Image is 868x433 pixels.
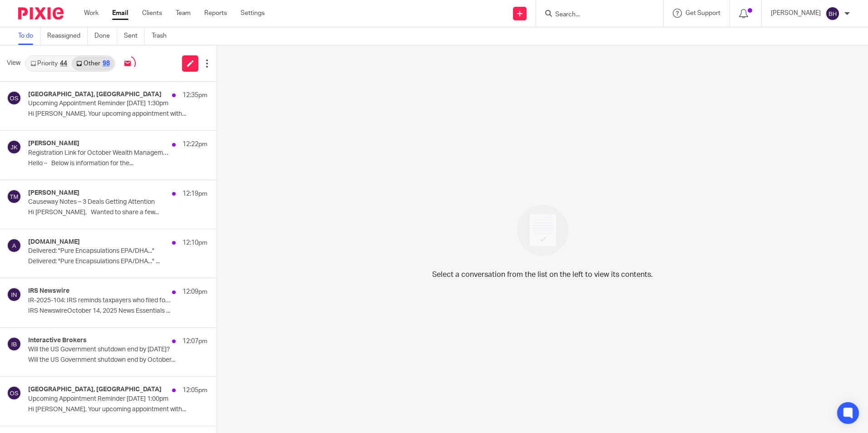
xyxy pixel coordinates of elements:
h4: [GEOGRAPHIC_DATA], [GEOGRAPHIC_DATA] [28,386,162,394]
input: Search [554,11,636,19]
img: svg%3E [7,337,21,351]
img: inbox_syncing.svg [120,55,136,71]
p: Upcoming Appointment Reminder [DATE] 1:00pm [28,395,172,403]
div: 98 [103,60,110,67]
a: Reassigned [47,27,88,45]
div: 44 [60,60,67,67]
p: 12:22pm [182,140,207,149]
p: Upcoming Appointment Reminder [DATE] 1:30pm [28,100,172,108]
h4: IRS Newswire [28,287,69,295]
p: Delivered: "Pure Encapsulations EPA/DHA..." [28,247,172,255]
p: Select a conversation from the list on the left to view its contents. [432,269,653,280]
a: Team [176,9,191,18]
p: 12:35pm [182,91,207,100]
a: Settings [241,9,265,18]
img: svg%3E [7,189,21,204]
p: Causeway Notes – 3 Deals Getting Attention [28,198,172,206]
img: svg%3E [7,386,21,400]
a: Done [94,27,117,45]
a: Trash [152,27,173,45]
img: svg%3E [7,91,21,105]
h4: [GEOGRAPHIC_DATA], [GEOGRAPHIC_DATA] [28,91,162,98]
p: Hi [PERSON_NAME], Your upcoming appointment with... [28,110,207,118]
a: Work [84,9,99,18]
a: Sent [124,27,145,45]
a: Clients [142,9,162,18]
img: Pixie [18,7,64,20]
p: 12:07pm [182,337,207,346]
p: 12:05pm [182,386,207,395]
p: 12:19pm [182,189,207,198]
span: View [7,59,20,68]
h4: [PERSON_NAME] [28,140,79,148]
a: Email [112,9,128,18]
p: IR-2025-104: IRS reminds taxpayers who filed for extensions of the [DATE] deadline [28,297,172,305]
a: To do [18,27,40,45]
p: Hi [PERSON_NAME], Your upcoming appointment with... [28,406,207,413]
p: Delivered: "Pure Encapsulations EPA/DHA..."͏ ‌... [28,258,207,266]
p: IRS NewswireOctober 14, 2025 News Essentials ... [28,307,207,315]
p: Hi [PERSON_NAME], Wanted to share a few... [28,209,207,216]
p: Hello – Below is information for the... [28,160,207,167]
a: Reports [204,9,227,18]
p: 12:09pm [182,287,207,296]
p: Will the US Government shutdown end by October... [28,356,207,364]
h4: [PERSON_NAME] [28,189,79,197]
span: Get Support [686,10,720,16]
p: Registration Link for October Wealth Management Webinar [28,149,172,157]
h4: Interactive Brokers [28,337,87,344]
img: svg%3E [7,287,21,302]
p: Will the US Government shutdown end by [DATE]? [28,346,172,354]
a: Priority44 [26,56,72,71]
img: svg%3E [7,140,21,154]
h4: [DOMAIN_NAME] [28,238,80,246]
img: image [511,199,574,262]
img: svg%3E [825,6,840,21]
p: [PERSON_NAME] [771,9,821,18]
p: 12:10pm [182,238,207,247]
img: svg%3E [7,238,21,253]
a: Other98 [72,56,114,71]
